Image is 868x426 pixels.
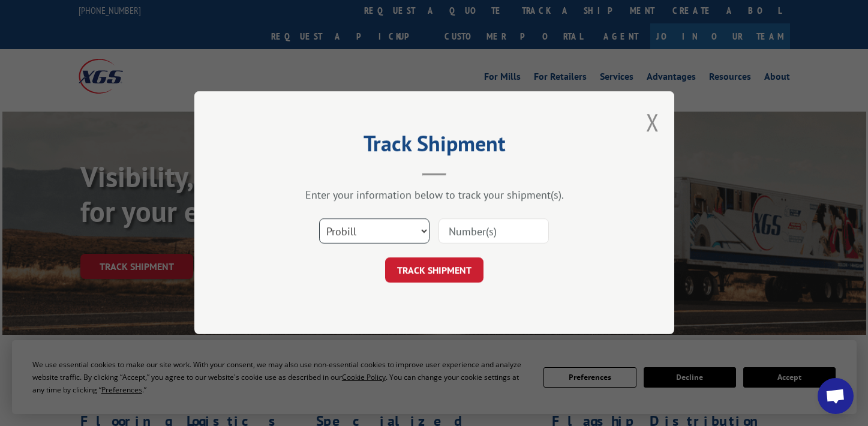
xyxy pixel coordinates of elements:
button: Close modal [646,106,659,138]
div: Open chat [818,378,854,414]
h2: Track Shipment [254,135,614,158]
button: TRACK SHIPMENT [385,258,483,283]
div: Enter your information below to track your shipment(s). [254,188,614,202]
input: Number(s) [438,219,549,244]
